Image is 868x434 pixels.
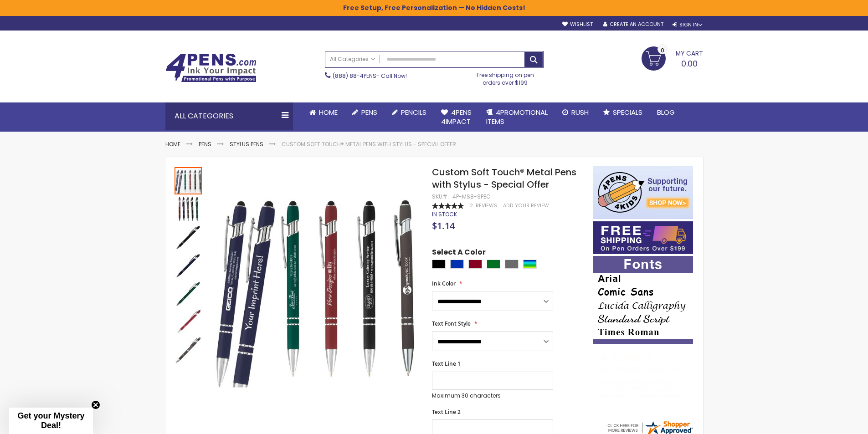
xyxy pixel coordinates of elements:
span: Text Line 1 [432,360,461,368]
span: 0.00 [681,58,698,69]
span: Text Line 2 [432,408,461,416]
div: returning customer, always impressed with the quality of products and excelent service, will retu... [599,379,688,399]
img: Custom Soft Touch® Metal Pens with Stylus - Special Offer [175,337,202,364]
span: Text Font Style [432,320,471,327]
img: 4Pens Custom Pens and Promotional Products [165,53,257,82]
span: JB, [PERSON_NAME] [599,365,671,374]
p: Maximum 30 characters [432,392,553,399]
button: Close teaser [91,400,100,409]
span: Get your Mystery Deal! [17,411,84,430]
a: 2 Reviews [470,202,498,209]
img: Free shipping on orders over $199 [593,221,693,254]
a: Rush [555,102,596,123]
iframe: Google Customer Reviews [793,409,868,434]
span: NJ [675,365,686,374]
img: Custom Soft Touch® Metal Pens with Stylus - Special Offer [175,252,202,279]
span: 4PROMOTIONAL ITEMS [486,107,548,126]
span: Blog [657,107,675,117]
span: Rush [571,107,589,117]
div: Sign In [673,21,703,28]
span: $1.14 [432,220,455,232]
strong: SKU [432,193,449,200]
a: Pens [199,140,211,148]
span: 2 [470,202,473,209]
li: Custom Soft Touch® Metal Pens with Stylus - Special Offer [282,141,456,148]
div: Custom Soft Touch® Metal Pens with Stylus - Special Offer [175,166,203,194]
div: Blue [450,260,464,269]
img: Custom Soft Touch® Metal Pens with Stylus - Special Offer [175,224,202,251]
a: Blog [650,102,682,123]
div: Green [487,260,500,269]
div: 4P-MS8-SPEC [452,193,491,200]
span: Reviews [476,202,497,209]
a: (888) 88-4PENS [333,72,376,80]
div: 100% [432,203,464,209]
a: Pens [345,102,385,123]
img: font-personalization-examples [593,256,693,344]
img: Custom Soft Touch® Metal Pens with Stylus - Special Offer [175,280,202,307]
span: 0 [661,46,664,55]
a: 4PROMOTIONALITEMS [479,102,555,132]
a: Home [165,140,180,148]
div: Custom Soft Touch® Metal Pens with Stylus - Special Offer [175,251,203,279]
div: All Categories [165,102,293,130]
img: Custom Soft Touch® Metal Pens with Stylus - Special Offer [212,179,420,388]
img: Custom Soft Touch® Metal Pens with Stylus - Special Offer [175,308,202,336]
a: Stylus Pens [230,140,263,148]
div: Custom Soft Touch® Metal Pens with Stylus - Special Offer [175,307,203,336]
a: All Categories [325,51,380,66]
a: Create an Account [603,21,663,28]
a: Specials [596,102,650,123]
div: Grey [505,260,519,269]
img: 4pens 4 kids [593,166,693,219]
a: Add Your Review [503,202,549,209]
span: - , [671,365,750,374]
div: Black [432,260,446,269]
div: Custom Soft Touch® Metal Pens with Stylus - Special Offer [175,194,203,223]
span: 4Pens 4impact [441,107,472,126]
span: Pencils [401,107,426,117]
div: Burgundy [468,260,482,269]
a: 0.00 0 [642,46,703,69]
a: Wishlist [562,21,593,28]
span: Select A Color [432,247,486,260]
div: Get your Mystery Deal!Close teaser [9,408,93,434]
div: Free shipping on pen orders over $199 [467,68,544,86]
span: Pens [361,107,377,117]
div: Custom Soft Touch® Metal Pens with Stylus - Special Offer [175,279,203,307]
img: Custom Soft Touch® Metal Pens with Stylus - Special Offer [175,195,202,223]
a: Home [302,102,345,123]
div: Custom Soft Touch® Metal Pens with Stylus - Special Offer [175,336,202,364]
div: Assorted [523,260,537,269]
a: Pencils [385,102,434,123]
span: Home [319,107,338,117]
div: Custom Soft Touch® Metal Pens with Stylus - Special Offer [175,223,203,251]
span: In stock [432,210,457,218]
a: 4Pens4impact [434,102,479,132]
span: Ink Color [432,280,456,287]
span: Custom Soft Touch® Metal Pens with Stylus - Special Offer [432,166,576,191]
span: All Categories [330,56,375,63]
div: Availability [432,211,457,218]
span: Specials [613,107,642,117]
span: - Call Now! [333,72,407,80]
